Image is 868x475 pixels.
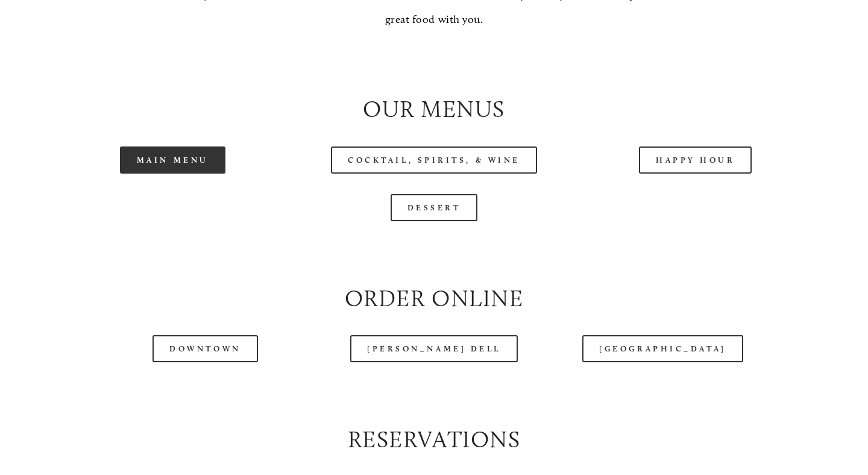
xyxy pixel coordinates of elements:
[391,194,478,221] a: Dessert
[639,146,752,174] a: Happy Hour
[153,335,257,362] a: Downtown
[331,146,537,174] a: Cocktail, Spirits, & Wine
[350,335,518,362] a: [PERSON_NAME] Dell
[120,146,225,174] a: Main Menu
[582,335,743,362] a: [GEOGRAPHIC_DATA]
[52,283,816,315] h2: Order Online
[52,424,816,456] h2: Reservations
[52,93,816,126] h2: Our Menus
